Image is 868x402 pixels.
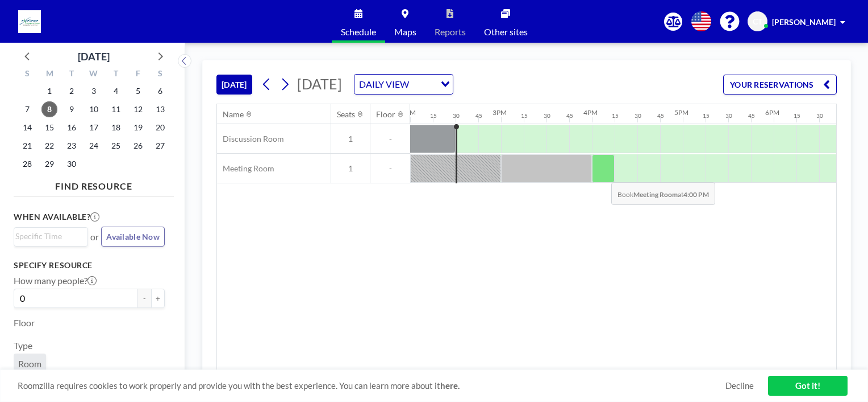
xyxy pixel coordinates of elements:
[14,275,97,286] label: How many people?
[19,138,35,154] span: Sunday, September 21, 2025
[748,112,755,120] div: 45
[14,176,174,192] h4: FIND RESOURCE
[394,27,416,36] span: Maps
[475,112,482,120] div: 45
[217,134,284,144] span: Discussion Room
[566,112,573,120] div: 45
[635,112,641,120] div: 30
[816,112,823,120] div: 30
[64,138,80,154] span: Tuesday, September 23, 2025
[453,112,460,120] div: 30
[583,108,598,117] div: 4PM
[152,83,168,99] span: Saturday, September 6, 2025
[768,376,848,396] a: Got it!
[64,83,80,99] span: Tuesday, September 2, 2025
[18,10,41,33] img: organization-logo
[130,83,146,99] span: Friday, September 5, 2025
[216,75,252,95] button: [DATE]
[108,83,124,99] span: Thursday, September 4, 2025
[152,138,168,154] span: Saturday, September 27, 2025
[41,83,57,99] span: Monday, September 1, 2025
[130,120,146,136] span: Friday, September 19, 2025
[435,27,466,36] span: Reports
[430,112,437,120] div: 15
[370,134,410,144] span: -
[108,101,124,117] span: Thursday, September 11, 2025
[611,182,715,205] span: Book at
[683,190,709,199] b: 4:00 PM
[703,112,710,120] div: 15
[64,101,80,117] span: Tuesday, September 9, 2025
[86,120,102,136] span: Wednesday, September 17, 2025
[108,138,124,154] span: Thursday, September 25, 2025
[633,190,678,199] b: Meeting Room
[152,101,168,117] span: Saturday, September 13, 2025
[337,109,355,120] div: Seats
[16,67,39,82] div: S
[151,289,165,308] button: +
[412,77,434,92] input: Search for option
[137,289,151,308] button: -
[64,156,80,172] span: Tuesday, September 30, 2025
[108,120,124,136] span: Thursday, September 18, 2025
[674,108,688,117] div: 5PM
[223,109,244,120] div: Name
[544,112,550,120] div: 30
[354,75,453,94] div: Search for option
[41,120,57,136] span: Monday, September 15, 2025
[41,101,57,117] span: Monday, September 8, 2025
[14,228,87,245] div: Search for option
[130,101,146,117] span: Friday, September 12, 2025
[357,77,411,92] span: DAILY VIEW
[521,112,528,120] div: 15
[370,163,410,174] span: -
[297,75,342,92] span: [DATE]
[86,101,102,117] span: Wednesday, September 10, 2025
[19,101,35,117] span: Sunday, September 7, 2025
[14,317,35,329] label: Floor
[794,112,800,120] div: 15
[18,358,41,370] span: Room
[127,67,149,82] div: F
[18,380,725,391] span: Roomzilla requires cookies to work properly and provide you with the best experience. You can lea...
[101,227,165,247] button: Available Now
[78,48,110,64] div: [DATE]
[61,67,83,82] div: T
[64,120,80,136] span: Tuesday, September 16, 2025
[765,108,779,117] div: 6PM
[152,120,168,136] span: Saturday, September 20, 2025
[15,230,81,243] input: Search for option
[39,67,61,82] div: M
[331,163,370,174] span: 1
[725,112,732,120] div: 30
[130,138,146,154] span: Friday, September 26, 2025
[105,67,127,82] div: T
[19,120,35,136] span: Sunday, September 14, 2025
[772,17,836,27] span: [PERSON_NAME]
[83,67,105,82] div: W
[753,17,762,27] span: CT
[217,163,274,174] span: Meeting Room
[725,380,754,391] a: Decline
[612,112,619,120] div: 15
[657,112,664,120] div: 45
[331,134,370,144] span: 1
[493,108,507,117] div: 3PM
[41,138,57,154] span: Monday, September 22, 2025
[723,75,837,95] button: YOUR RESERVATIONS
[106,232,160,241] span: Available Now
[484,27,528,36] span: Other sites
[14,340,32,351] label: Type
[86,83,102,99] span: Wednesday, September 3, 2025
[90,231,99,243] span: or
[149,67,171,82] div: S
[19,156,35,172] span: Sunday, September 28, 2025
[41,156,57,172] span: Monday, September 29, 2025
[86,138,102,154] span: Wednesday, September 24, 2025
[341,27,376,36] span: Schedule
[440,380,460,391] a: here.
[376,109,395,120] div: Floor
[14,260,165,270] h3: Specify resource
